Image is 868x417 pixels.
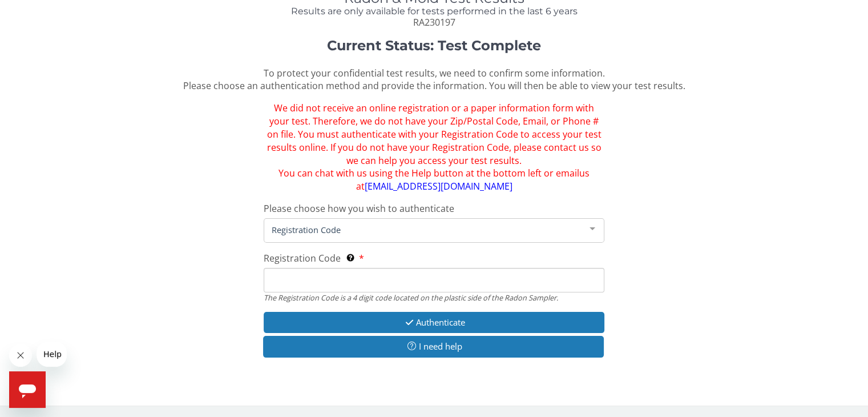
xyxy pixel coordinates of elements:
iframe: Close message [9,344,32,367]
button: I need help [263,336,603,357]
h4: Results are only available for tests performed in the last 6 years [264,6,604,17]
span: RA230197 [413,16,455,29]
strong: Current Status: Test Complete [327,37,541,54]
a: [EMAIL_ADDRESS][DOMAIN_NAME] [364,180,512,193]
span: Registration Code [264,252,341,264]
iframe: Message from company [37,342,67,367]
span: Please choose how you wish to authenticate [264,202,454,215]
span: To protect your confidential test results, we need to confirm some information. Please choose an ... [183,67,685,93]
iframe: Button to launch messaging window [9,371,46,408]
div: The Registration Code is a 4 digit code located on the plastic side of the Radon Sampler. [264,292,604,303]
span: We did not receive an online registration or a paper information form with your test. Therefore, ... [267,102,601,193]
span: Registration Code [269,223,580,236]
button: Authenticate [264,312,604,333]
